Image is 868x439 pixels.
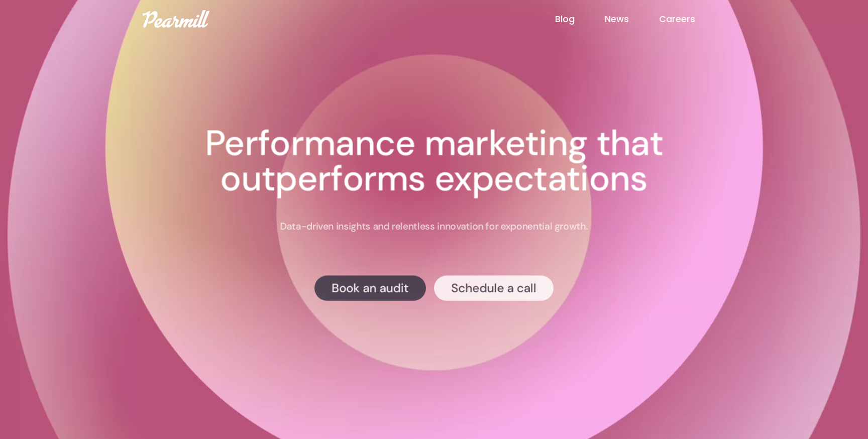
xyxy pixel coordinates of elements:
a: Careers [659,13,725,26]
p: Data-driven insights and relentless innovation for exponential growth. [280,220,588,233]
a: Book an audit [314,275,426,300]
a: News [605,13,659,26]
img: Pearmill logo [143,10,209,28]
a: Blog [555,13,605,26]
h1: Performance marketing that outperforms expectations [151,126,716,196]
a: Schedule a call [434,275,554,300]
